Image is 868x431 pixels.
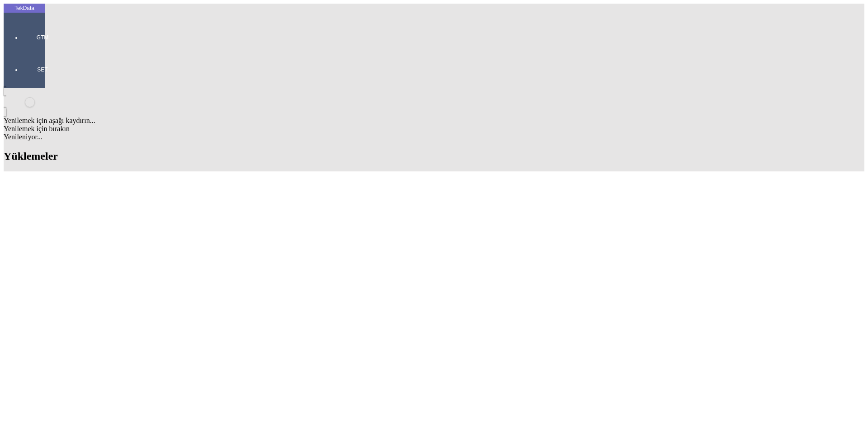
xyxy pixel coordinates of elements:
[29,66,56,73] span: SET
[4,5,45,12] div: TekData
[4,150,864,162] h2: Yüklemeler
[29,34,56,41] span: GTM
[4,117,864,125] div: Yenilemek için aşağı kaydırın...
[4,125,864,133] div: Yenilemek için bırakın
[4,133,864,141] div: Yenileniyor...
